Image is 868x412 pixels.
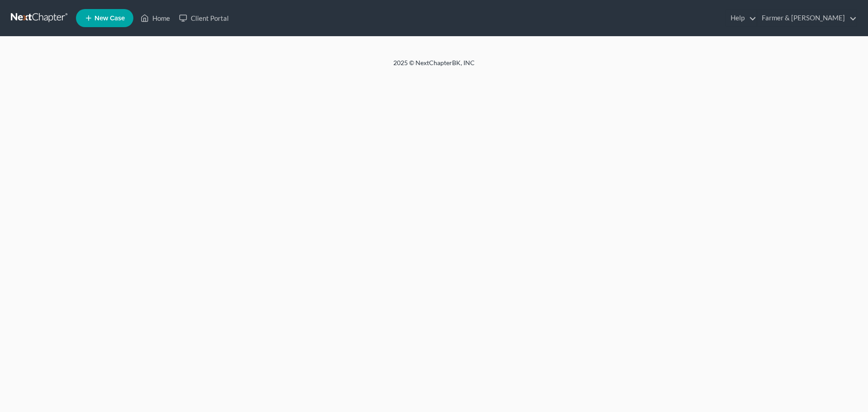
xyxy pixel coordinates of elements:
[175,10,233,26] a: Client Portal
[726,10,756,26] a: Help
[757,10,857,26] a: Farmer & [PERSON_NAME]
[76,9,133,27] new-legal-case-button: New Case
[136,10,175,26] a: Home
[176,58,692,75] div: 2025 © NextChapterBK, INC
